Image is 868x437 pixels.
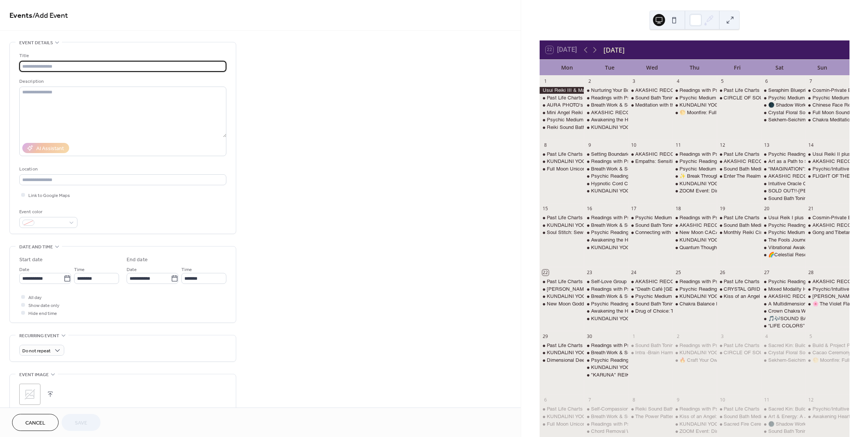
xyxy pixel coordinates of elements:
span: Time [181,266,192,274]
div: Awakening the Heart: A Journey to Inner Peace with Valeri [584,116,628,123]
div: "Death Café [GEOGRAPHIC_DATA]" [635,286,718,293]
div: 27 [763,270,770,276]
div: AKASHIC RECORDS READING with Valeri (& Other Psychic Services) [628,278,672,285]
div: 4 [763,333,770,339]
div: Sound Bath Toning Meditation with Singing Bowls & Channeled Light Language & Song [628,222,672,229]
div: CIRCLE OF SOUND [724,95,771,101]
div: 14 [808,142,814,148]
div: Awakening the Heart: A Journey to Inner Peace with [PERSON_NAME] [591,308,749,315]
div: 23 [586,270,593,276]
div: KUNDALINI YOGA [584,188,628,194]
div: AKASHIC RECORDS READING with [PERSON_NAME] (& Other Psychic Services) [635,87,826,94]
div: Past Life Charts or Oracle Readings with [PERSON_NAME] [547,342,681,349]
div: KUNDALINI YOGA [679,180,722,187]
div: AURA PHOTO's - [DATE] Special [547,102,621,108]
div: Awakening the Heart: A Journey to Inner Peace with [PERSON_NAME] [591,116,749,123]
span: Event details [19,39,53,47]
div: Location [19,165,225,173]
div: Reiki Sound Bath 6:30-8pm with [PERSON_NAME] [547,124,661,131]
div: New Moon CACAO Ceremony & Drumming Circle with [PERSON_NAME] [679,229,845,236]
div: [PERSON_NAME] "Channeling Session" [547,286,638,293]
div: Sound Bath Toning Meditation with Singing Bowls & Channeled Light Language & Song [761,195,805,202]
div: Readings with Psychic Medium [PERSON_NAME] [591,95,704,101]
div: Setting Boundaries Group Repatterning on Zoom [591,151,698,158]
div: Monthly Reiki Circle and Meditation [717,229,761,236]
div: Psychic Medium Floor Day with Crista [540,116,584,123]
div: Readings with Psychic Medium [PERSON_NAME] [679,214,792,221]
div: AKASHIC RECORDS READING with Valeri (& Other Psychic Services) [805,222,849,229]
span: Date [127,266,137,274]
div: Crown Chakra Workshop with Noella [761,308,805,315]
div: “LIFE COLORS” AURA CLASS by Renee Penley [761,322,805,329]
div: Enter The Realm of Faerie - Guided Meditation [717,173,761,180]
div: Psychic Readings Floor Day with Gayla!! [761,278,805,285]
div: Psychic Readings Floor Day with Gayla!! [673,286,717,293]
div: Psychic Readings Floor Day with Gayla!! [584,301,628,307]
div: Cosmin-Private Event [812,87,861,94]
div: Psychic Medium Floor Day with Crista [761,95,805,101]
div: Sound Bath Toning Meditation with Singing Bowls & Channeled Light Language & Song [628,95,672,101]
div: New Moon Goddess Activation Meditation with [PERSON_NAME] [547,301,693,307]
div: 2 [675,333,681,339]
div: Psychic Readings Floor Day with Gayla!! [761,151,805,158]
div: Crystal Floral Sound Bath w/ Elowynn [768,109,852,116]
div: Readings with Psychic Medium Ashley Jodra [673,87,717,94]
div: Psychic Medium Floor Day with Crista [761,229,805,236]
div: Soul Stitch: Sewing Your Spirit Poppet with Elowynn [540,229,584,236]
div: AKASHIC RECORDS READING with Valeri (& Other Psychic Services) [805,158,849,165]
div: Psychic Readings Floor Day with [PERSON_NAME]!! [679,158,800,165]
div: Jazmine (private event) Front Classroom [805,293,849,300]
div: Past Life Charts or Oracle Readings with April Azzolino [717,214,761,221]
div: Mixed Modality Healing Circle with Valeri & June [761,286,805,293]
span: Date [19,266,29,274]
div: Full Moon Sound Bath – A Night of Release & Renewal with Noella [805,109,849,116]
div: Hypnotic Cord Cutting Class with April [591,180,676,187]
div: [DATE] [603,45,625,55]
div: 5 [808,333,814,339]
div: Readings with Psychic Medium Ashley Jodra [584,214,628,221]
div: Past Life Charts or Oracle Readings with [PERSON_NAME] [724,87,857,94]
div: Title [19,52,225,60]
span: Recurring event [19,332,59,340]
div: Past Life Charts or Oracle Readings with [PERSON_NAME] [547,95,681,101]
div: KUNDALINI YOGA [591,244,633,251]
div: AKASHIC RECORDS READING with Valeri (& Other Psychic Services) [717,158,761,165]
div: Psychic Medium Floor Day with [DEMOGRAPHIC_DATA] [635,293,763,300]
div: Seraphim Blueprint-Level II Sacred Geometry Certification Class with Sean [761,87,805,94]
div: Sound Bath Toning Meditation with Singing Bowls & Channeled Light Language & Song [635,301,826,307]
div: Event color [19,208,76,216]
div: AKASHIC RECORDS READING with Valeri (& Other Psychic Services) [628,87,672,94]
div: Intuitive Oracle Card Reading class with Gayla [761,180,805,187]
div: Vibrational Awakening: A Journey into Light Language with Valeri [761,244,805,251]
div: Sat [758,60,801,75]
div: 🌕 Moonfire: Full Moon Ritual & Meditation with Elowynn [673,109,717,116]
div: FLIGHT OF THE SERAPH with Sean [805,173,849,180]
div: Fri [716,60,758,75]
div: Readings with Psychic Medium Ashley Jodra [584,286,628,293]
div: Breath Work & Sound Bath Meditation with [PERSON_NAME] [591,293,728,300]
div: Nurturing Your Body Group Repatterning on Zoom [584,87,628,94]
div: 29 [542,333,549,339]
div: 3 [719,333,726,339]
div: Sun [801,60,843,75]
div: Thu [673,60,716,75]
div: Sound Bath Meditation! with Kelli [717,166,761,172]
div: 18 [675,206,681,212]
div: Start date [19,256,43,264]
div: Reiki Sound Bath 6:30-8pm with Noella [540,124,584,131]
div: 25 [675,270,681,276]
div: Cosmin-Private Event [805,87,849,94]
div: KUNDALINI YOGA [547,158,589,165]
div: Gong and Tibetan Sound Bowls Bath: Heart Chakra Cleanse [805,229,849,236]
div: 22 [542,270,549,276]
div: 🌕 Moonfire: Full Moon Ritual & Meditation with [PERSON_NAME] [679,109,828,116]
div: Setting Boundaries Group Repatterning on Zoom [584,151,628,158]
div: AKASHIC RECORDS READING with Valeri (& Other Psychic Services) [805,278,849,285]
span: Time [74,266,85,274]
div: Empaths: Sensitive but Not Shattered A Resilience Training for Energetically Aware People [635,158,834,165]
div: Chakra Balance Meditation with Leeza [673,301,717,307]
div: Meditation with the Ascended Masters with [PERSON_NAME] [635,102,774,108]
div: 10 [631,142,637,148]
div: Kiss of an Angel Archangel Raphael Meditation and Experience with Crista [717,293,761,300]
div: Readings with Psychic Medium [PERSON_NAME] [679,151,792,158]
